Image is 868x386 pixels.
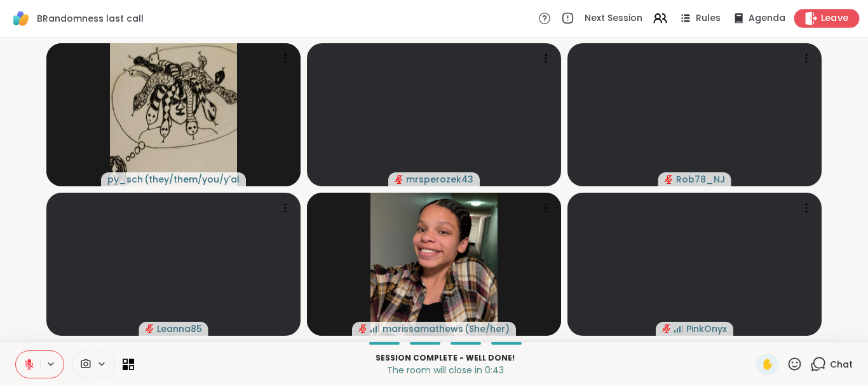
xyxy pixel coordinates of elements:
[696,12,721,25] span: Rules
[110,43,237,186] img: py_sch
[383,322,463,335] span: marissamathews
[142,364,749,376] p: The room will close in 0:43
[144,173,240,186] span: ( they/them/you/y'all/i/we )
[370,193,498,336] img: marissamathews
[37,12,144,25] span: BRandomness last call
[676,173,725,186] span: Rob78_NJ
[830,358,853,371] span: Chat
[406,173,473,186] span: mrsperozek43
[761,357,774,372] span: ✋
[665,175,674,184] span: audio-muted
[585,12,642,25] span: Next Session
[465,322,510,335] span: ( She/her )
[395,175,403,184] span: audio-muted
[358,324,367,333] span: audio-muted
[10,8,32,29] img: ShareWell Logomark
[749,12,785,25] span: Agenda
[146,324,154,333] span: audio-muted
[662,324,671,333] span: audio-muted
[686,322,727,335] span: PinkOnyx
[157,322,202,335] span: Leanna85
[142,352,749,364] p: Session Complete - well done!
[821,12,849,25] span: Leave
[107,173,143,186] span: py_sch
